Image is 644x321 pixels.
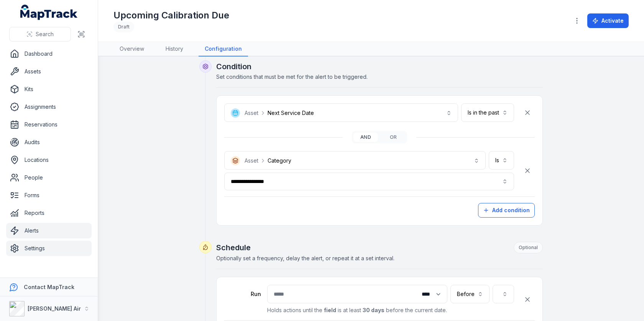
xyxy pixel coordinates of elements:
label: Run [224,290,261,298]
a: Settings [6,241,92,256]
div: Draft [113,22,134,32]
a: Overview [113,42,150,57]
a: History [159,42,189,57]
button: or [381,133,406,142]
a: Audits [6,135,92,150]
strong: [PERSON_NAME] Air [28,305,81,312]
h2: Schedule [216,242,543,253]
a: Assignments [6,99,92,115]
button: Add condition [478,203,535,218]
a: Alerts [6,223,92,238]
div: Optional [514,242,543,253]
strong: field [324,307,336,313]
button: Is in the past [461,103,514,122]
h2: Condition [216,61,543,72]
a: Configuration [199,42,248,57]
button: and [353,133,378,142]
a: MapTrack [20,5,78,20]
p: Holds actions until the is at least before the current date. [267,306,514,314]
button: Is [489,151,514,170]
a: Forms [6,188,92,203]
a: Locations [6,152,92,168]
a: Reservations [6,117,92,132]
button: AssetNext Service Date [224,103,458,122]
strong: 30 days [363,307,384,313]
button: AssetCategory [224,151,486,170]
a: People [6,170,92,185]
a: Dashboard [6,46,92,62]
span: Search [36,30,54,38]
button: Search [9,27,71,42]
span: Optionally set a frequency, delay the alert, or repeat it at a set interval. [216,255,394,261]
h1: Upcoming Calibration Due [113,9,229,22]
button: Before [450,285,490,303]
a: Reports [6,205,92,221]
a: Kits [6,81,92,97]
a: Assets [6,64,92,79]
span: Set conditions that must be met for the alert to be triggered. [216,73,368,80]
button: Activate [587,13,629,28]
strong: Contact MapTrack [24,284,74,290]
